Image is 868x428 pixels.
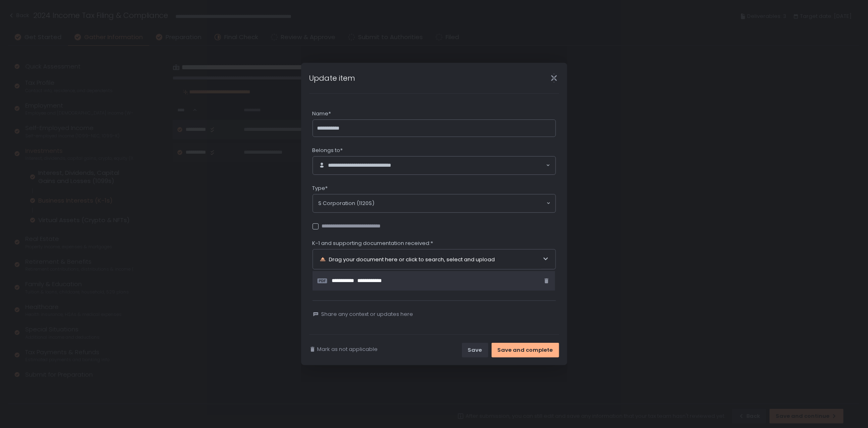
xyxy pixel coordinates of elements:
[375,199,546,207] input: Search for option
[416,161,545,170] input: Search for option
[317,346,378,353] span: Mark as not applicable
[541,73,567,83] div: Close
[313,110,331,117] span: Name*
[313,240,433,247] span: K-1 and supporting documentation received:*
[319,199,375,207] span: S Corporation (1120S)
[313,147,343,154] span: Belongs to*
[309,73,355,84] h1: Update item
[313,185,328,192] span: Type*
[313,157,555,174] div: Search for option
[492,343,559,357] button: Save and complete
[309,346,378,353] button: Mark as not applicable
[321,311,413,318] span: Share any context or updates here
[498,346,553,354] div: Save and complete
[313,194,555,212] div: Search for option
[462,343,488,357] button: Save
[468,346,482,354] div: Save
